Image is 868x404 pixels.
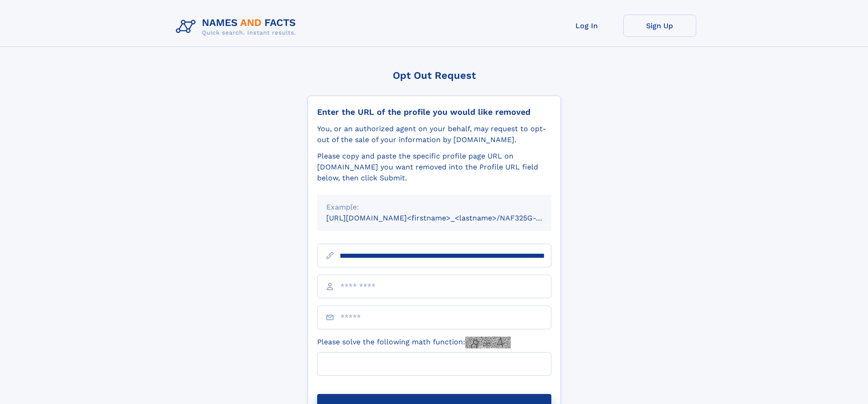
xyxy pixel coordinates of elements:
[317,107,551,117] div: Enter the URL of the profile you would like removed
[550,15,623,37] a: Log In
[317,337,511,348] label: Please solve the following math function:
[308,70,561,81] div: Opt Out Request
[317,123,551,145] div: You, or an authorized agent on your behalf, may request to opt-out of the sale of your informatio...
[317,151,551,184] div: Please copy and paste the specific profile page URL on [DOMAIN_NAME] you want removed into the Pr...
[172,15,303,39] img: Logo Names and Facts
[326,214,569,222] small: [URL][DOMAIN_NAME]<firstname>_<lastname>/NAF325G-xxxxxxxx
[326,202,542,213] div: Example:
[623,15,696,37] a: Sign Up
